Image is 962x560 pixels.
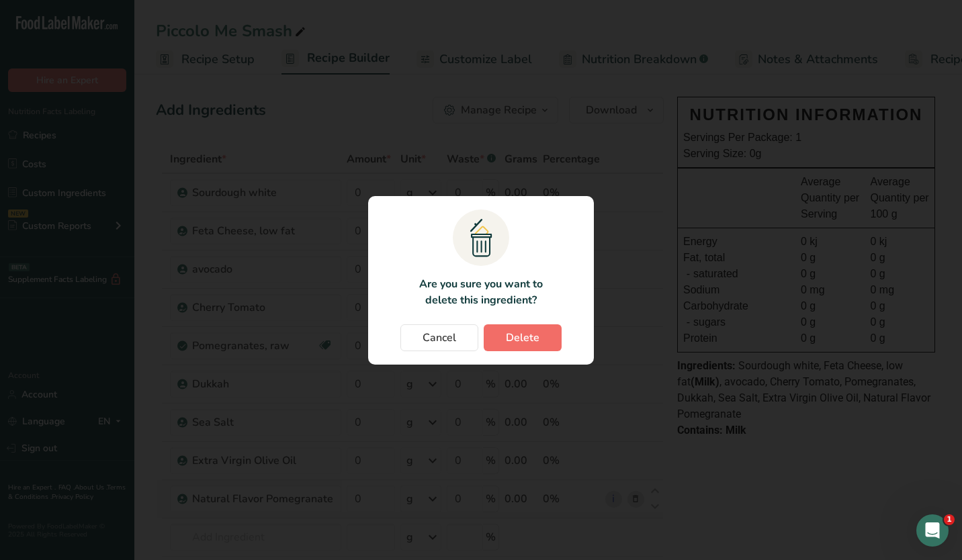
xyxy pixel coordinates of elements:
span: Delete [506,330,539,346]
span: Cancel [423,330,456,346]
button: Delete [484,324,562,351]
iframe: Intercom live chat [916,514,949,547]
button: Cancel [400,324,478,351]
span: 1 [944,514,955,525]
p: Are you sure you want to delete this ingredient? [411,276,550,308]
